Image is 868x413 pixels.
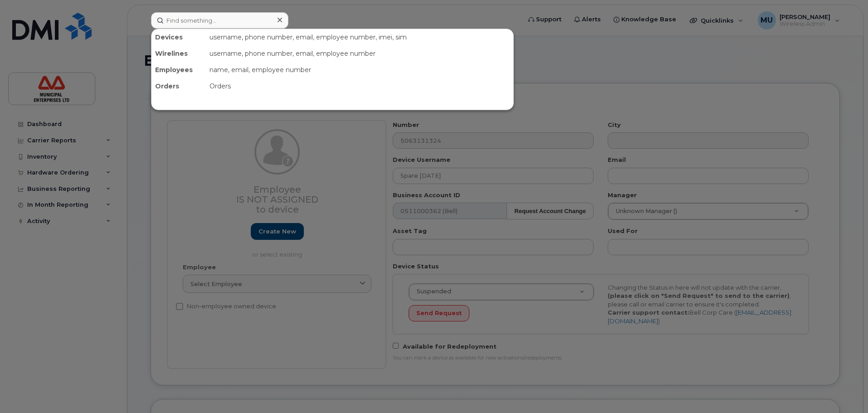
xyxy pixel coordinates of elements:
[151,62,206,78] div: Employees
[206,78,513,94] div: Orders
[206,45,513,62] div: username, phone number, email, employee number
[206,29,513,45] div: username, phone number, email, employee number, imei, sim
[151,78,206,94] div: Orders
[206,62,513,78] div: name, email, employee number
[151,45,206,62] div: Wirelines
[151,29,206,45] div: Devices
